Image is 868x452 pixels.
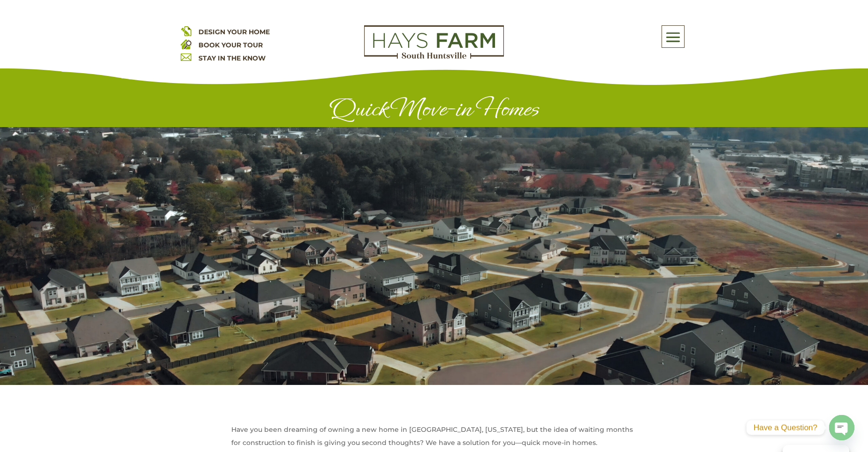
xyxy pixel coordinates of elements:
[181,95,687,127] h1: Quick Move-in Homes
[181,38,191,49] img: book your home tour
[364,25,504,59] img: Logo
[198,54,266,62] a: STAY IN THE KNOW
[198,41,263,49] a: BOOK YOUR TOUR
[364,53,504,61] a: hays farm homes huntsville development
